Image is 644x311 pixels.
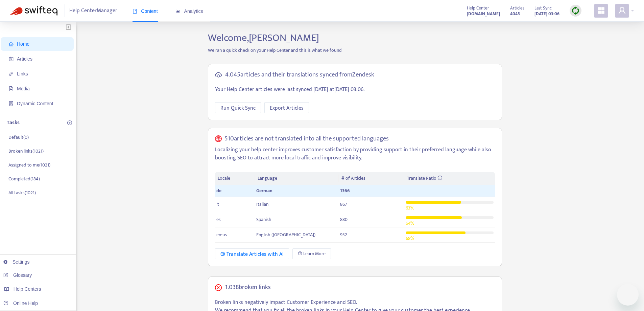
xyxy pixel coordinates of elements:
[571,6,580,15] img: sync.dc5367851b00ba804db3.png
[69,4,117,17] span: Help Center Manager
[9,42,14,46] span: home
[303,250,326,258] span: Learn More
[9,57,14,61] span: account-book
[220,250,284,259] div: Translate Articles with AI
[8,148,44,155] p: Broken links ( 1021 )
[8,189,36,196] p: All tasks ( 1021 )
[270,104,304,112] span: Export Articles
[7,119,20,127] p: Tasks
[255,172,339,185] th: Language
[467,10,500,18] a: [DOMAIN_NAME]
[256,200,268,208] span: Italian
[175,9,180,14] span: area-chart
[17,86,30,91] span: Media
[133,9,137,14] span: book
[215,86,495,94] p: Your Help Center articles were last synced [DATE] at [DATE] 03:06 .
[256,216,271,223] span: Spanish
[264,102,309,113] button: Export Articles
[220,104,256,112] span: Run Quick Sync
[133,8,158,14] span: Content
[340,200,347,208] span: 867
[534,4,552,12] span: Last Sync
[534,10,559,18] strong: [DATE] 03:06
[203,47,507,54] p: We ran a quick check on your Help Center and this is what we found
[224,135,389,143] h5: 510 articles are not translated into all the supported languages
[8,134,29,141] p: Default ( 0 )
[8,161,50,169] p: Assigned to me ( 1021 )
[618,6,626,15] span: user
[208,29,319,46] span: Welcome, [PERSON_NAME]
[215,102,261,113] button: Run Quick Sync
[256,231,315,239] span: English ([GEOGRAPHIC_DATA])
[9,71,14,76] span: link
[340,231,347,239] span: 932
[225,71,374,79] h5: 4.045 articles and their translations synced from Zendesk
[215,146,495,162] p: Localizing your help center improves customer satisfaction by providing support in their preferre...
[175,8,203,14] span: Analytics
[10,6,57,16] img: Swifteq
[8,175,40,182] p: Completed ( 184 )
[215,248,289,259] button: Translate Articles with AI
[406,235,414,242] span: 68 %
[9,86,14,91] span: file-image
[14,286,41,292] span: Help Centers
[216,216,221,223] span: es
[225,284,271,291] h5: 1.038 broken links
[597,6,605,15] span: appstore
[3,272,32,278] a: Glossary
[3,301,38,306] a: Online Help
[17,41,29,47] span: Home
[510,4,524,12] span: Articles
[256,187,272,195] span: German
[340,216,348,223] span: 880
[215,284,222,291] span: close-circle
[406,219,414,227] span: 64 %
[340,187,350,195] span: 1366
[17,71,28,76] span: Links
[216,200,219,208] span: it
[292,248,331,259] a: Learn More
[17,56,32,62] span: Articles
[215,135,222,143] span: global
[17,101,53,106] span: Dynamic Content
[407,175,492,182] div: Translate Ratio
[339,172,404,185] th: # of Articles
[215,172,255,185] th: Locale
[9,101,14,106] span: container
[467,4,489,12] span: Help Center
[467,10,500,18] strong: [DOMAIN_NAME]
[216,187,221,195] span: de
[216,231,227,239] span: en-us
[617,284,639,306] iframe: Schaltfläche zum Öffnen des Messaging-Fensters
[510,10,520,18] strong: 4045
[215,71,222,78] span: cloud-sync
[406,204,414,212] span: 63 %
[3,259,30,265] a: Settings
[67,120,72,125] span: plus-circle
